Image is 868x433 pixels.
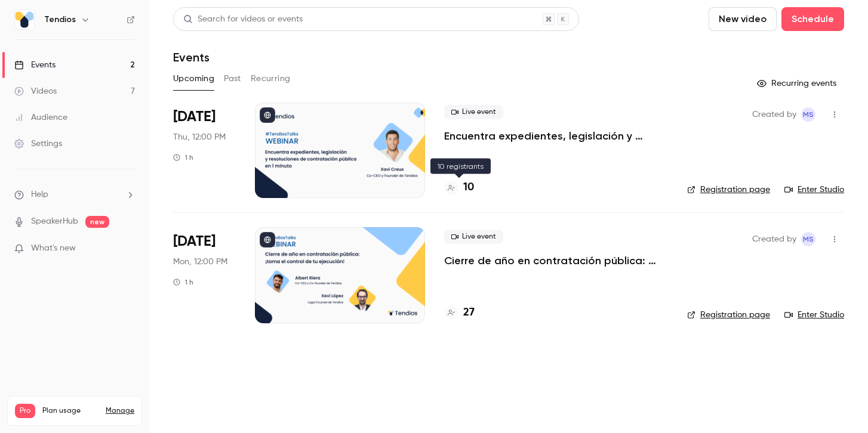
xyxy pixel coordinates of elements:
div: Audience [14,112,67,123]
span: MS [803,232,814,246]
div: Videos [14,85,57,97]
a: Registration page [687,309,770,321]
img: Tendios [15,10,34,29]
a: SpeakerHub [31,215,78,228]
div: Oct 20 Mon, 12:00 PM (Europe/Madrid) [173,227,236,323]
span: Pro [15,404,35,418]
button: Past [224,69,241,88]
h4: 27 [463,305,475,321]
span: Live event [444,230,503,244]
a: 27 [444,305,475,321]
span: new [85,216,109,228]
span: Plan usage [42,406,99,416]
div: 1 h [173,277,193,287]
span: Maria Serra [801,232,815,246]
div: Settings [14,138,62,150]
span: Live event [444,105,503,119]
div: Sep 25 Thu, 12:00 PM (Europe/Madrid) [173,103,236,198]
span: [DATE] [173,232,216,251]
span: Maria Serra [801,107,815,122]
h1: Events [173,50,210,64]
a: Encuentra expedientes, legislación y resoluciones de contratación pública en 1 minuto [444,129,668,143]
button: Recurring [251,69,291,88]
span: Mon, 12:00 PM [173,256,227,268]
h6: Tendios [44,14,76,26]
div: 1 h [173,153,193,162]
a: Enter Studio [784,184,844,196]
button: Schedule [781,7,844,31]
a: Manage [106,406,134,416]
iframe: Noticeable Trigger [121,243,135,254]
button: Recurring events [752,74,844,93]
span: MS [803,107,814,122]
span: Created by [752,232,796,246]
a: Registration page [687,184,770,196]
span: What's new [31,242,76,255]
a: Cierre de año en contratación pública: ¡toma el control de tu ejecución! [444,253,668,268]
h4: 10 [463,180,474,196]
span: Help [31,188,48,201]
a: Enter Studio [784,309,844,321]
a: 10 [444,180,474,196]
div: Search for videos or events [183,13,303,26]
button: New video [709,7,777,31]
button: Upcoming [173,69,214,88]
span: Thu, 12:00 PM [173,131,226,143]
span: Created by [752,107,796,122]
span: [DATE] [173,107,216,126]
div: Events [14,59,56,71]
li: help-dropdown-opener [14,188,135,201]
